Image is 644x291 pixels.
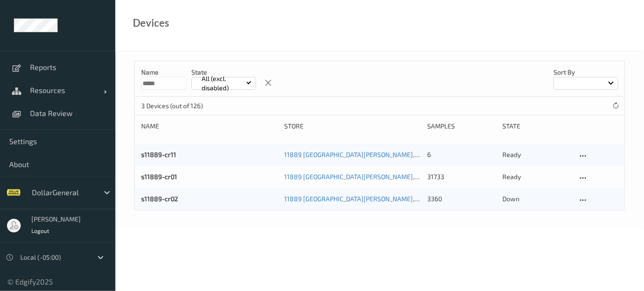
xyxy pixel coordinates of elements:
[191,68,256,77] p: State
[284,173,476,180] a: 11889 [GEOGRAPHIC_DATA][PERSON_NAME], [GEOGRAPHIC_DATA]
[141,122,278,131] div: Name
[428,122,496,131] div: Samples
[198,74,246,93] p: All (excl. disabled)
[141,151,176,158] a: s11889-cr11
[554,68,618,77] p: Sort by
[284,122,421,131] div: Store
[502,150,571,159] p: ready
[133,18,169,28] div: Devices
[284,195,476,203] a: 11889 [GEOGRAPHIC_DATA][PERSON_NAME], [GEOGRAPHIC_DATA]
[141,173,177,180] a: s11889-cr01
[141,101,210,111] p: 3 Devices (out of 126)
[284,151,476,158] a: 11889 [GEOGRAPHIC_DATA][PERSON_NAME], [GEOGRAPHIC_DATA]
[428,194,496,204] div: 3360
[141,68,186,77] p: Name
[502,122,571,131] div: State
[141,195,178,203] a: s11889-cr02
[428,172,496,181] div: 31733
[502,172,571,181] p: ready
[428,150,496,159] div: 6
[502,194,571,204] p: down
